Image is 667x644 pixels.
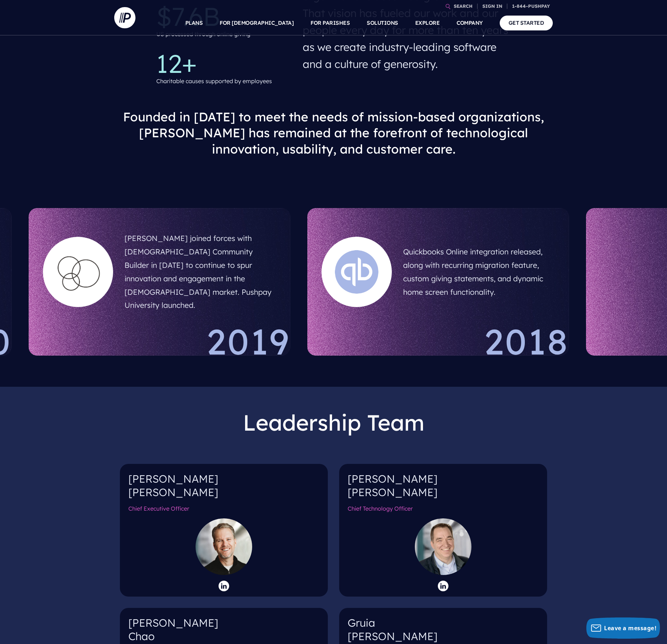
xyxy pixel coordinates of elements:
div: 2018 [307,324,569,356]
h4: [PERSON_NAME] [PERSON_NAME] [348,472,539,505]
h5: [PERSON_NAME] joined forces with [DEMOGRAPHIC_DATA] Community Builder in [DATE] to continue to sp... [124,229,276,315]
a: FOR PARISHES [311,11,350,35]
h6: Chief Executive Officer [128,505,319,518]
h3: Founded in [DATE] to meet the needs of mission-based organizations, [PERSON_NAME] has remained at... [120,103,547,163]
h6: Chief Technology Officer [348,505,539,518]
a: FOR [DEMOGRAPHIC_DATA] [220,11,294,35]
a: EXPLORE [415,11,440,35]
a: SOLUTIONS [367,11,398,35]
a: GET STARTED [500,16,553,30]
span: Leave a message! [604,624,656,632]
a: COMPANY [457,11,483,35]
div: 2019 [29,324,290,356]
h2: Leadership Team [120,404,547,441]
button: Leave a message! [586,617,660,639]
h5: Quickbooks Online integration released, along with recurring migration feature, custom giving sta... [403,242,555,301]
p: 12+ [156,51,291,76]
a: PLANS [185,11,203,35]
p: Charitable causes supported by employees [156,76,272,86]
h4: [PERSON_NAME] [PERSON_NAME] [128,472,319,505]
